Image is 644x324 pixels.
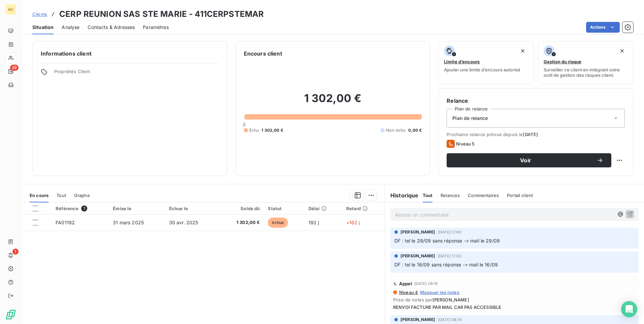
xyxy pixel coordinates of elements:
[309,206,338,211] div: Délai
[621,301,637,317] div: Open Intercom Messenger
[393,304,636,310] span: RENVOI FACTURE PAR MAIL CAR PAS ACCESSIBLE
[455,158,597,163] span: Voir
[32,11,47,17] span: Clients
[394,262,498,267] span: DF : tel le 16/09 sans réponse -> mail le 16/09
[268,206,300,211] div: Statut
[432,297,469,302] span: [PERSON_NAME]
[346,206,381,211] div: Retard
[400,317,435,323] span: [PERSON_NAME]
[32,11,47,18] a: Clients
[414,282,438,286] span: [DATE] 08:16
[223,219,260,226] span: 1 302,00 €
[441,193,460,198] span: Relances
[309,220,319,225] span: 192 j
[523,132,538,137] span: [DATE]
[268,218,288,228] span: échue
[74,193,90,198] span: Graphe
[41,50,219,58] h6: Informations client
[169,220,198,225] span: 30 avr. 2025
[438,41,534,84] button: Limite d’encoursAjouter une limite d’encours autorisé
[400,253,435,259] span: [PERSON_NAME]
[88,24,135,31] span: Contacts & Adresses
[456,141,475,147] span: Niveau 5
[544,59,581,64] span: Gestion du risque
[438,230,461,234] span: [DATE] 17:00
[243,122,246,127] span: 0
[399,281,412,286] span: Appel
[423,193,433,198] span: Tout
[438,318,462,322] span: [DATE] 08:16
[59,8,264,20] h3: CERP REUNION SAS STE MARIE - 411CERPSTEMAR
[56,205,105,212] div: Référence
[400,229,435,235] span: [PERSON_NAME]
[5,309,16,320] img: Logo LeanPay
[544,67,627,78] span: Surveiller ce client en intégrant votre outil de gestion des risques client.
[62,24,79,31] span: Analyse
[386,127,406,133] span: Non-échu
[447,153,611,167] button: Voir
[507,193,533,198] span: Portail client
[538,41,633,84] button: Gestion du risqueSurveiller ce client en intégrant votre outil de gestion des risques client.
[468,193,499,198] span: Commentaires
[143,24,169,31] span: Paramètres
[113,206,161,211] div: Émise le
[398,290,418,295] span: Niveau 4
[244,50,282,58] h6: Encours client
[447,97,625,105] h6: Relance
[32,24,54,31] span: Situation
[444,59,480,64] span: Limite d’encours
[54,69,219,78] span: Propriétés Client
[394,238,500,244] span: DF : tel le 29/09 sans réponse -> mail le 29/09
[393,297,636,302] span: Prise de notes par
[81,205,87,212] span: 1
[586,22,620,33] button: Actions
[5,4,16,15] div: AC
[169,206,215,211] div: Échue le
[12,249,19,255] span: 1
[447,132,625,137] span: Prochaine relance prévue depuis le
[244,92,422,112] h2: 1 302,00 €
[438,254,461,258] span: [DATE] 17:02
[444,67,520,72] span: Ajouter une limite d’encours autorisé
[10,65,19,71] span: 29
[385,191,419,199] h6: Historique
[57,193,66,198] span: Tout
[56,220,75,225] span: FA01192
[452,115,488,122] span: Plan de relance
[420,290,459,295] span: Masquer les notes
[346,220,360,225] span: +162 j
[223,206,260,211] div: Solde dû
[30,193,49,198] span: En cours
[113,220,144,225] span: 31 mars 2025
[408,127,422,133] span: 0,00 €
[261,127,283,133] span: 1 302,00 €
[249,127,259,133] span: Échu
